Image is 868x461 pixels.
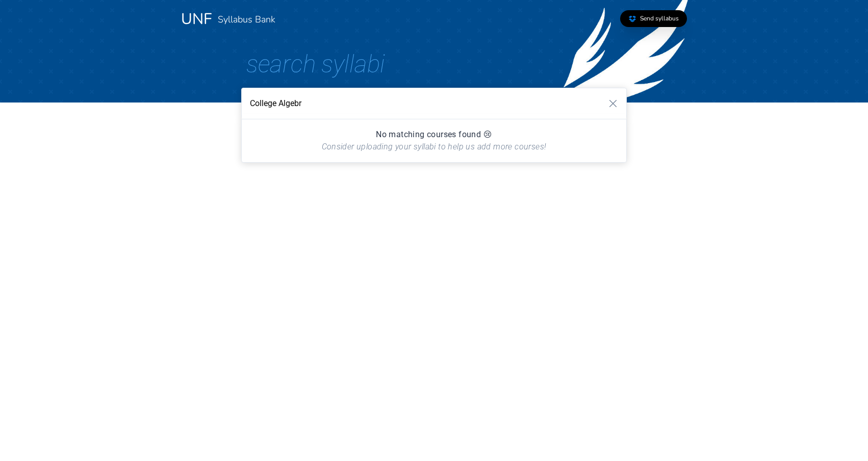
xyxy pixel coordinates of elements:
span: Search Syllabi [246,49,385,79]
div: No matching courses found [252,130,616,142]
a: Send syllabus [620,10,687,27]
input: Search for a course [241,88,626,119]
span: cry [483,130,492,139]
p: Consider uploading your syllabi to help us add more courses! [252,142,616,152]
a: Syllabus Bank [218,13,275,25]
a: UNF [181,9,212,30]
span: Send syllabus [640,14,679,22]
